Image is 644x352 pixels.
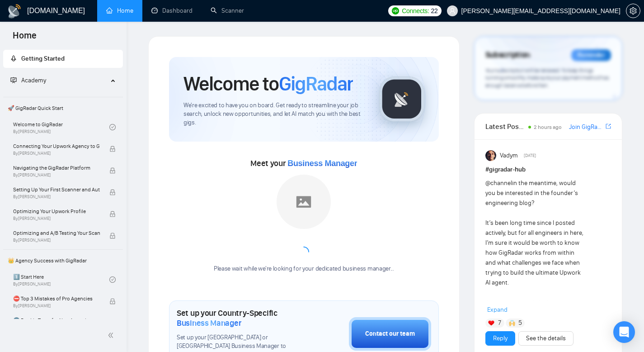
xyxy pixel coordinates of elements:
[402,6,429,16] span: Connects:
[13,303,100,309] span: By [PERSON_NAME]
[13,228,100,238] span: Optimizing and A/B Testing Your Scanner for Better Results
[485,121,526,132] span: Latest Posts from the GigRadar Community
[109,276,116,283] span: check-circle
[392,7,399,14] img: upwork-logo.png
[449,8,456,14] span: user
[485,165,611,175] h1: # gigradar-hub
[21,55,65,62] span: Getting Started
[571,49,611,61] div: Reminder
[109,298,116,304] span: lock
[13,151,100,156] span: By [PERSON_NAME]
[13,238,100,243] span: By [PERSON_NAME]
[250,158,357,168] span: Meet your
[109,146,116,152] span: lock
[13,207,100,216] span: Optimizing Your Upwork Profile
[211,7,244,14] a: searchScanner
[287,159,357,168] span: Business Manager
[500,151,518,161] span: Vadym
[279,71,353,96] span: GigRadar
[485,67,609,89] span: Your subscription will be renewed. To keep things running smoothly, make sure your payment method...
[13,316,100,325] span: 🌚 Rookie Traps for New Agencies
[4,252,122,270] span: 👑 Agency Success with GigRadar
[183,101,365,127] span: We're excited to have you on board. Get ready to streamline your job search, unlock new opportuni...
[431,6,438,16] span: 22
[108,331,117,340] span: double-left
[10,76,46,84] span: Academy
[487,306,508,314] span: Expand
[493,333,508,343] a: Reply
[13,194,100,200] span: By [PERSON_NAME]
[485,179,512,187] span: @channel
[177,308,304,328] h1: Set up your Country-Specific
[613,321,635,343] div: Open Intercom Messenger
[606,123,611,130] span: export
[109,211,116,217] span: lock
[3,50,123,68] li: Getting Started
[13,172,100,178] span: By [PERSON_NAME]
[109,167,116,174] span: lock
[7,4,22,19] img: logo
[569,122,604,132] a: Join GigRadar Slack Community
[488,320,494,326] img: ❤️
[485,150,496,161] img: Vadym
[485,331,515,346] button: Reply
[277,175,331,229] img: placeholder.png
[208,265,400,273] div: Please wait while we're looking for your dedicated business manager...
[498,319,501,328] span: 7
[10,55,17,62] span: rocket
[10,77,17,83] span: fund-projection-screen
[4,99,122,117] span: 🚀 GigRadar Quick Start
[526,333,566,343] a: See the details
[109,124,116,130] span: check-circle
[183,71,353,96] h1: Welcome to
[106,7,133,14] a: homeHome
[518,331,573,346] button: See the details
[109,189,116,195] span: lock
[13,294,100,303] span: ⛔ Top 3 Mistakes of Pro Agencies
[606,122,611,131] a: export
[524,152,536,160] span: [DATE]
[13,185,100,194] span: Setting Up Your First Scanner and Auto-Bidder
[509,320,515,326] img: 🙌
[177,318,241,328] span: Business Manager
[365,329,415,339] div: Contact our team
[626,7,640,14] a: setting
[485,48,530,63] span: Subscription
[5,29,44,48] span: Home
[13,163,100,172] span: Navigating the GigRadar Platform
[21,76,46,84] span: Academy
[13,117,109,137] a: Welcome to GigRadarBy[PERSON_NAME]
[518,319,522,328] span: 5
[297,246,310,258] span: loading
[626,7,640,14] span: setting
[379,76,424,122] img: gigradar-logo.png
[13,270,109,290] a: 1️⃣ Start HereBy[PERSON_NAME]
[13,216,100,221] span: By [PERSON_NAME]
[13,142,100,151] span: Connecting Your Upwork Agency to GigRadar
[109,233,116,239] span: lock
[349,317,431,351] button: Contact our team
[626,4,640,18] button: setting
[534,124,562,130] span: 2 hours ago
[151,7,193,14] a: dashboardDashboard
